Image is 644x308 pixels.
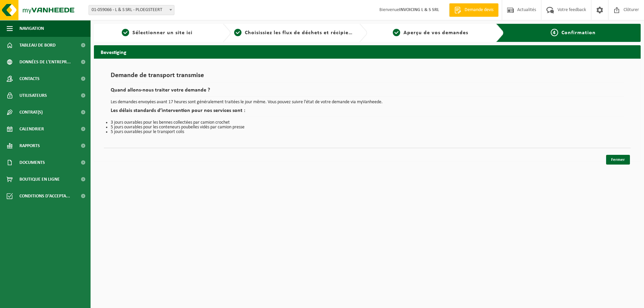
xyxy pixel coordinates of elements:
a: 3Aperçu de vos demandes [371,29,491,37]
a: 1Sélectionner un site ici [97,29,217,37]
span: Calendrier [19,121,44,137]
span: 01-059066 - L & S SRL - PLOEGSTEERT [89,5,174,15]
li: 5 jours ouvrables pour les conteneurs poubelles vidés par camion presse [111,125,624,130]
span: Confirmation [561,30,596,36]
span: Contrat(s) [19,104,43,121]
span: Documents [19,154,45,171]
h1: Demande de transport transmise [111,72,624,82]
li: 3 jours ouvrables pour les bennes collectées par camion crochet [111,120,624,125]
a: 2Choisissiez les flux de déchets et récipients [234,29,354,37]
span: Conditions d'accepta... [19,188,70,204]
span: Choisissiez les flux de déchets et récipients [245,30,357,36]
span: 1 [122,29,129,36]
span: Rapports [19,137,40,154]
span: Aperçu de vos demandes [404,30,468,36]
a: Fermer [606,155,630,165]
span: Contacts [19,70,40,87]
h2: Les délais standards d’intervention pour nos services sont : [111,108,624,117]
p: Les demandes envoyées avant 17 heures sont généralement traitées le jour même. Vous pouvez suivre... [111,100,624,105]
span: Sélectionner un site ici [132,30,193,36]
span: 2 [234,29,241,36]
h2: Bevestiging [94,45,641,58]
span: Boutique en ligne [19,171,60,188]
span: Données de l'entrepr... [19,54,71,70]
span: Tableau de bord [19,37,56,54]
span: Utilisateurs [19,87,47,104]
li: 5 jours ouvrables pour le transport colis [111,130,624,134]
span: Navigation [19,20,44,37]
a: Demande devis [449,3,498,17]
span: 01-059066 - L & S SRL - PLOEGSTEERT [89,5,174,15]
span: 3 [393,29,400,36]
span: 4 [551,29,558,36]
strong: INVOICING L & S SRL [399,7,439,12]
span: Demande devis [463,7,495,13]
h2: Quand allons-nous traiter votre demande ? [111,87,624,97]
